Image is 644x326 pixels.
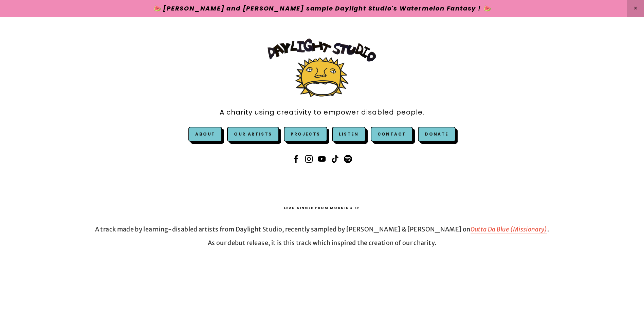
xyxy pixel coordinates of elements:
[471,225,547,233] em: Outta Da Blue (Missionary)
[339,131,358,137] a: Listen
[22,205,622,211] h3: Lead Single from Morning EP
[471,225,547,234] a: Outta Da Blue (Missionary)
[195,131,215,137] a: About
[220,105,424,120] a: A charity using creativity to empower disabled people.
[268,38,376,97] img: Daylight Studio
[227,127,279,142] a: Our Artists
[22,223,622,249] p: A track made by learning-disabled artists from Daylight Studio, recently sampled by [PERSON_NAME]...
[284,127,327,142] a: Projects
[371,127,413,142] a: Contact
[418,127,455,142] a: Donate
